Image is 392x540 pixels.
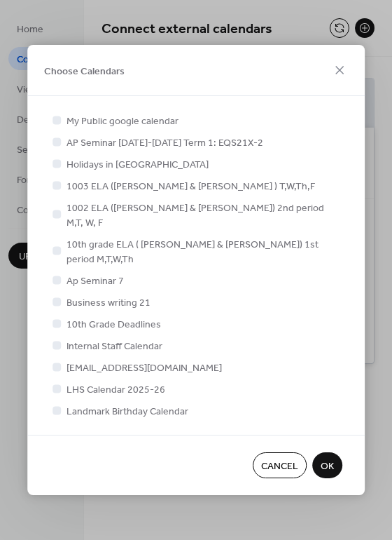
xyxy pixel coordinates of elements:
[66,114,178,129] span: My Public google calendar
[66,339,162,354] span: Internal Staff Calendar
[66,405,188,419] span: Landmark Birthday Calendar
[66,383,165,398] span: LHS Calendar 2025-26
[261,459,298,474] span: Cancel
[66,201,342,231] span: 1002 ELA ([PERSON_NAME] & [PERSON_NAME]) 2nd period M,T, W, F
[66,158,209,173] span: Holidays in [GEOGRAPHIC_DATA]
[66,136,263,151] span: AP Seminar [DATE]-[DATE] Term 1: EQS21X-2
[253,452,307,478] button: Cancel
[44,64,125,79] span: Choose Calendars
[312,452,342,478] button: OK
[66,238,342,267] span: 10th grade ELA ( [PERSON_NAME] & [PERSON_NAME]) 1st period M,T,W,Th
[66,180,315,194] span: 1003 ELA ([PERSON_NAME] & [PERSON_NAME] ) T,W,Th,F
[321,459,334,474] span: OK
[66,318,161,332] span: 10th Grade Deadlines
[66,361,222,376] span: [EMAIL_ADDRESS][DOMAIN_NAME]
[66,296,150,311] span: Business writing 21
[66,274,124,289] span: Ap Seminar 7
